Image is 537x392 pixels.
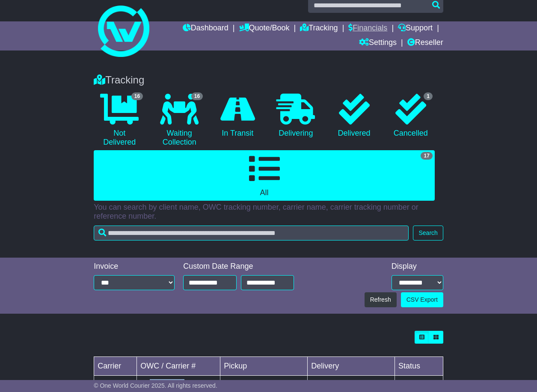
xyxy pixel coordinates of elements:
div: Custom Date Range [183,262,294,271]
button: Refresh [365,292,397,307]
a: Dashboard [183,21,228,36]
a: Delivering [270,91,321,141]
a: Settings [359,36,397,50]
a: Tracking [300,21,338,36]
span: 16 [131,92,143,100]
div: Tracking [89,74,448,86]
span: 16 [191,92,203,100]
a: Delivered [330,91,378,141]
td: Pickup [220,357,308,376]
a: 16 Not Delivered [94,91,145,150]
div: Display [392,262,443,271]
p: You can search by client name, OWC tracking number, carrier name, carrier tracking number or refe... [94,203,443,221]
a: Support [398,21,433,36]
a: CSV Export [401,292,443,307]
td: Carrier [94,357,137,376]
a: In Transit [214,91,261,141]
div: Invoice [94,262,175,271]
span: 1 [424,92,433,100]
span: © One World Courier 2025. All rights reserved. [94,382,217,389]
a: 17 All [94,150,435,201]
td: Status [395,357,443,376]
button: Search [413,226,443,241]
span: 17 [421,152,432,160]
a: 1 Cancelled [387,91,435,141]
td: OWC / Carrier # [137,357,220,376]
a: Quote/Book [239,21,290,36]
a: Financials [348,21,387,36]
a: Reseller [407,36,443,50]
a: 16 Waiting Collection [154,91,205,150]
td: Delivery [308,357,395,376]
